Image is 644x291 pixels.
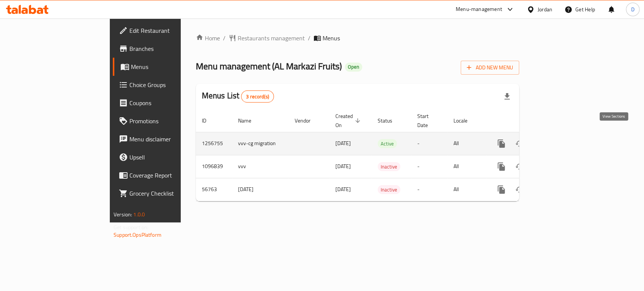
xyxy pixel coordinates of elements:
a: Edit Restaurant [113,21,217,40]
span: Version: [114,210,132,219]
td: vvv-cg migration [232,132,289,155]
h2: Menus List [202,90,274,103]
span: Menu disclaimer [129,135,211,144]
button: Add New Menu [461,61,519,75]
div: Menu-management [456,5,502,14]
div: Export file [498,87,516,106]
span: Promotions [129,116,211,126]
span: Start Date [417,112,438,130]
td: - [411,132,447,155]
button: Change Status [510,181,529,199]
span: Restaurants management [238,34,305,43]
a: Branches [113,40,217,58]
div: Active [378,139,397,148]
a: Coverage Report [113,166,217,184]
li: / [308,34,310,43]
td: All [447,132,486,155]
span: Edit Restaurant [129,26,211,35]
button: more [492,158,510,176]
a: Choice Groups [113,76,217,94]
a: Support.OpsPlatform [114,230,161,240]
span: Active [378,139,397,148]
span: [DATE] [335,184,351,194]
div: Jordan [538,5,552,14]
nav: breadcrumb [196,34,519,43]
span: ID [202,116,216,125]
span: Locale [453,116,477,125]
button: more [492,181,510,199]
span: 1.0.0 [133,210,145,219]
th: Actions [486,109,571,132]
span: Branches [129,44,211,53]
span: Menu management ( AL Markazi Fruits ) [196,58,342,75]
span: [DATE] [335,161,351,171]
div: Inactive [378,162,400,171]
span: Choice Groups [129,80,211,89]
span: 3 record(s) [241,93,274,100]
span: Inactive [378,185,400,194]
a: Restaurants management [229,34,305,43]
a: Menus [113,58,217,76]
span: Created On [335,112,363,130]
td: - [411,178,447,201]
span: Menus [131,62,211,71]
div: Total records count [241,90,274,103]
span: Vendor [295,116,320,125]
span: [DATE] [335,138,351,148]
td: All [447,178,486,201]
td: [DATE] [232,178,289,201]
a: Coupons [113,94,217,112]
span: Open [345,64,362,70]
span: Menus [323,34,340,43]
div: Open [345,63,362,72]
span: Coupons [129,98,211,107]
span: Upsell [129,153,211,162]
span: Add New Menu [467,63,513,72]
span: Get support on: [114,222,148,232]
span: D [631,5,634,14]
a: Menu disclaimer [113,130,217,148]
span: Name [238,116,261,125]
table: enhanced table [196,109,571,201]
li: / [223,34,226,43]
a: Promotions [113,112,217,130]
button: more [492,135,510,153]
td: All [447,155,486,178]
span: Coverage Report [129,171,211,180]
span: Grocery Checklist [129,189,211,198]
td: - [411,155,447,178]
button: Change Status [510,158,529,176]
span: Status [378,116,402,125]
a: Upsell [113,148,217,166]
a: Grocery Checklist [113,184,217,202]
td: vvv [232,155,289,178]
span: Inactive [378,162,400,171]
